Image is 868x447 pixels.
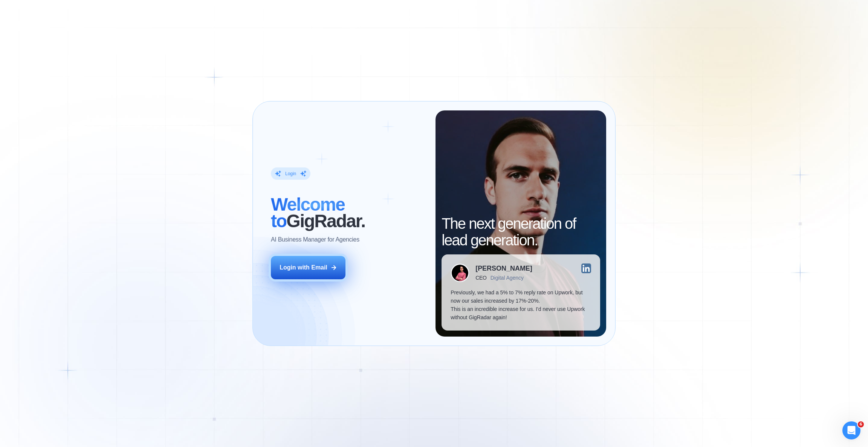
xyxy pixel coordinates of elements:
[475,265,532,272] div: [PERSON_NAME]
[451,288,591,321] p: Previously, we had a 5% to 7% reply rate on Upwork, but now our sales increased by 17%-20%. This ...
[271,194,345,231] span: Welcome to
[271,236,359,244] p: AI Business Manager for Agencies
[842,421,860,439] iframe: Intercom live chat
[491,275,524,281] div: Digital Agency
[280,263,327,272] div: Login with Email
[285,171,296,177] div: Login
[475,275,486,281] div: CEO
[858,421,864,427] span: 6
[271,256,345,279] button: Login with Email
[271,196,426,230] h2: ‍ GigRadar.
[442,215,600,248] h2: The next generation of lead generation.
